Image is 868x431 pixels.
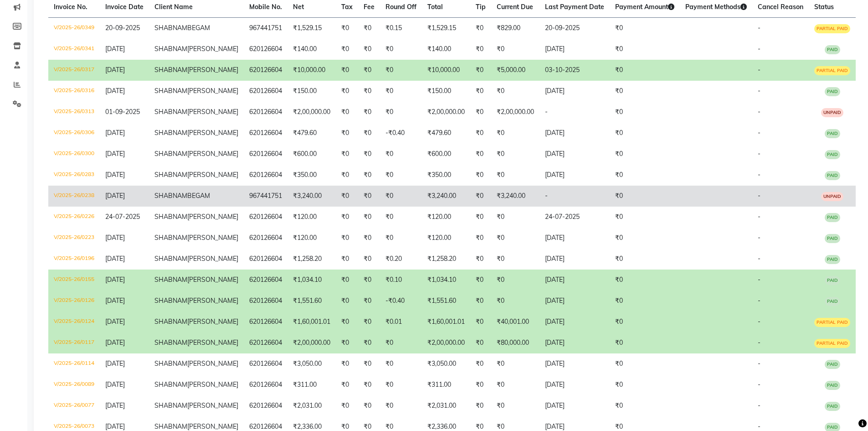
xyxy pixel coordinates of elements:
span: [DATE] [105,338,125,347]
td: ₹0 [358,332,380,353]
td: ₹350.00 [422,165,470,186]
span: 20-09-2025 [105,24,140,32]
span: PAID [825,213,840,222]
td: [DATE] [539,228,610,249]
td: 620126604 [244,165,288,186]
td: V/2025-26/0155 [48,270,100,291]
td: 620126604 [244,102,288,123]
td: ₹1,529.15 [422,18,470,39]
td: ₹0 [380,228,422,249]
td: ₹1,034.10 [288,270,336,291]
td: ₹120.00 [288,228,336,249]
td: [DATE] [539,374,610,395]
td: ₹0.10 [380,270,422,291]
td: ₹0 [610,186,680,207]
span: [DATE] [105,171,125,179]
span: [PERSON_NAME] [187,275,238,284]
td: ₹0 [380,374,422,395]
span: Payment Amount [615,3,674,11]
span: [DATE] [105,66,125,74]
td: ₹0 [358,374,380,395]
td: [DATE] [539,312,610,332]
td: 620126604 [244,270,288,291]
span: PAID [825,150,840,159]
span: SHABNAM [154,171,187,179]
td: ₹0 [380,332,422,353]
td: V/2025-26/0341 [48,39,100,60]
td: 967441751 [244,18,288,39]
span: - [758,317,760,326]
td: ₹2,00,000.00 [288,102,336,123]
span: Invoice Date [105,3,144,11]
span: PAID [825,276,840,285]
td: ₹829.00 [491,18,539,39]
td: [DATE] [539,123,610,144]
span: Tip [476,3,486,11]
td: - [539,102,610,123]
td: ₹0 [491,165,539,186]
td: ₹0 [358,144,380,165]
td: ₹0 [336,81,358,102]
span: - [758,108,760,116]
td: V/2025-26/0117 [48,332,100,353]
td: ₹0 [358,39,380,60]
td: V/2025-26/0316 [48,81,100,102]
td: ₹0.15 [380,18,422,39]
td: V/2025-26/0226 [48,207,100,228]
span: [PERSON_NAME] [187,296,238,305]
td: ₹150.00 [422,81,470,102]
span: SHABNAM [154,338,187,347]
td: - [539,186,610,207]
td: ₹1,551.60 [288,291,336,312]
td: ₹0 [610,60,680,81]
td: ₹0 [470,291,491,312]
td: ₹600.00 [422,144,470,165]
td: ₹0 [336,332,358,353]
td: [DATE] [539,270,610,291]
span: Payment Methods [685,3,747,11]
td: ₹3,240.00 [491,186,539,207]
span: [DATE] [105,317,125,326]
td: ₹0 [470,228,491,249]
td: ₹0 [336,123,358,144]
span: PAID [825,87,840,96]
span: PARTIAL PAID [814,24,850,33]
span: [DATE] [105,87,125,95]
span: Cancel Reason [758,3,803,11]
td: ₹0 [380,39,422,60]
span: SHABNAM [154,317,187,326]
span: - [758,213,760,221]
td: V/2025-26/0126 [48,291,100,312]
span: - [758,275,760,284]
span: SHABNAM [154,45,187,53]
td: ₹0 [380,60,422,81]
td: ₹311.00 [422,374,470,395]
td: ₹0.20 [380,249,422,270]
span: PAID [825,129,840,138]
span: BEGAM [187,192,210,200]
span: SHABNAM [154,24,187,32]
span: Current Due [497,3,533,11]
span: Round Off [385,3,416,11]
td: ₹0 [610,144,680,165]
td: ₹0 [491,353,539,374]
span: [PERSON_NAME] [187,150,238,158]
td: ₹0 [610,332,680,353]
td: ₹5,000.00 [491,60,539,81]
td: ₹0 [470,39,491,60]
td: V/2025-26/0196 [48,249,100,270]
td: ₹0 [358,81,380,102]
td: ₹0 [491,249,539,270]
td: V/2025-26/0223 [48,228,100,249]
span: PAID [825,45,840,54]
td: ₹0 [358,186,380,207]
span: PARTIAL PAID [814,318,850,327]
td: V/2025-26/0124 [48,312,100,332]
td: ₹0 [470,207,491,228]
td: ₹1,551.60 [422,291,470,312]
td: ₹10,000.00 [288,60,336,81]
td: V/2025-26/0283 [48,165,100,186]
td: 620126604 [244,123,288,144]
span: [DATE] [105,380,125,389]
span: [DATE] [105,359,125,368]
